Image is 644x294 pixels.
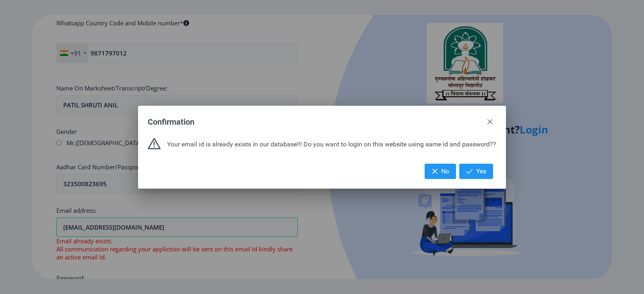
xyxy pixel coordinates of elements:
button: Yes [459,164,493,179]
span: No [441,167,449,175]
span: Yes [476,167,486,175]
button: No [425,164,456,179]
span: Confirmation [148,118,194,126]
span: Your email id is already exists in our database!!! Do you want to login on this website using sam... [167,140,496,148]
